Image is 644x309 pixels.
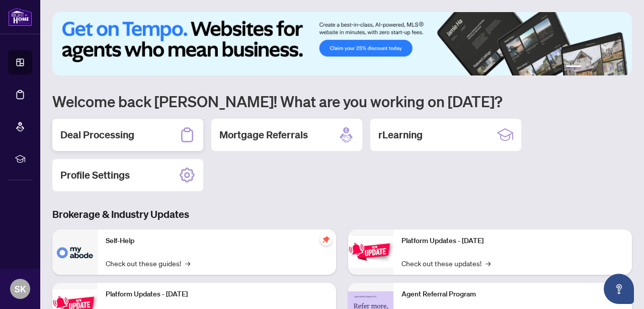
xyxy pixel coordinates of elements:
[594,65,598,69] button: 3
[52,92,632,111] h1: Welcome back [PERSON_NAME]! What are you working on [DATE]?
[185,258,190,269] span: →
[106,258,190,269] a: Check out these guides!→
[52,12,632,75] img: Slide 0
[52,229,98,275] img: Self-Help
[566,65,582,69] button: 1
[60,168,130,182] h2: Profile Settings
[106,289,328,300] p: Platform Updates - [DATE]
[320,234,332,246] span: pushpin
[401,236,624,247] p: Platform Updates - [DATE]
[8,8,32,26] img: logo
[219,128,308,142] h2: Mortgage Referrals
[15,282,26,296] span: SK
[618,65,622,69] button: 6
[378,128,423,142] h2: rLearning
[604,274,634,304] button: Open asap
[602,65,606,69] button: 4
[348,236,393,268] img: Platform Updates - June 23, 2025
[52,207,632,221] h3: Brokerage & Industry Updates
[610,65,614,69] button: 5
[60,128,134,142] h2: Deal Processing
[486,258,491,269] span: →
[106,236,328,247] p: Self-Help
[401,258,491,269] a: Check out these updates!→
[401,289,624,300] p: Agent Referral Program
[586,65,590,69] button: 2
